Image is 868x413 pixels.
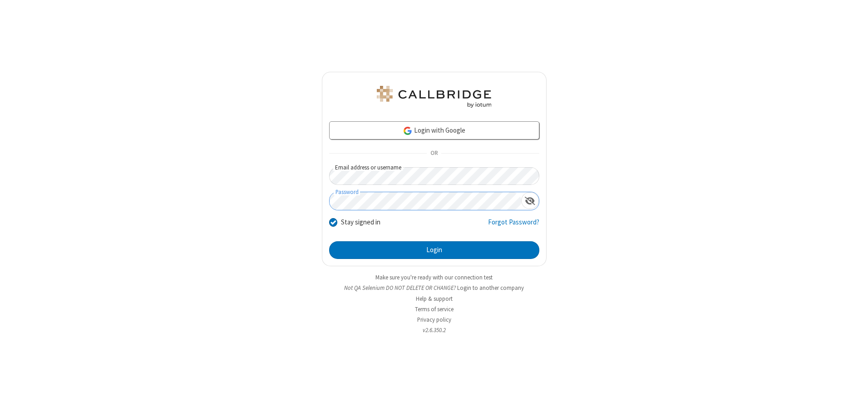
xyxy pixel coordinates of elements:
a: Privacy policy [417,316,451,323]
span: OR [427,147,441,160]
li: v2.6.350.2 [322,326,547,334]
a: Login with Google [329,121,539,139]
button: Login to another company [457,284,524,292]
label: Stay signed in [341,217,380,228]
input: Email address or username [329,167,539,185]
li: Not QA Selenium DO NOT DELETE OR CHANGE? [322,284,547,292]
img: google-icon.png [403,126,413,136]
img: QA Selenium DO NOT DELETE OR CHANGE [375,86,493,108]
input: Password [330,192,521,210]
a: Help & support [416,295,453,303]
a: Terms of service [415,305,454,313]
a: Make sure you're ready with our connection test [375,274,493,281]
div: Show password [521,192,539,209]
a: Forgot Password? [488,217,539,234]
button: Login [329,241,539,259]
